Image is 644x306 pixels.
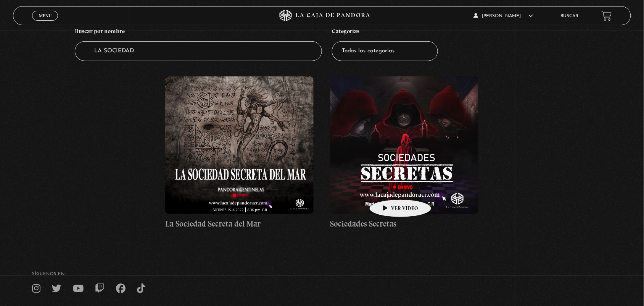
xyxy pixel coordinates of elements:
[330,76,479,230] a: Sociedades Secretas
[165,218,314,230] h4: La Sociedad Secreta del Mar
[39,13,52,18] span: Menu
[32,272,612,276] h4: SÍguenos en:
[75,24,322,41] h4: Buscar por nombre
[332,24,438,41] h4: Categorías
[602,11,612,21] a: View your shopping cart
[36,20,54,25] span: Cerrar
[561,14,579,18] a: Buscar
[165,76,314,230] a: La Sociedad Secreta del Mar
[474,14,533,18] span: [PERSON_NAME]
[330,218,479,230] h4: Sociedades Secretas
